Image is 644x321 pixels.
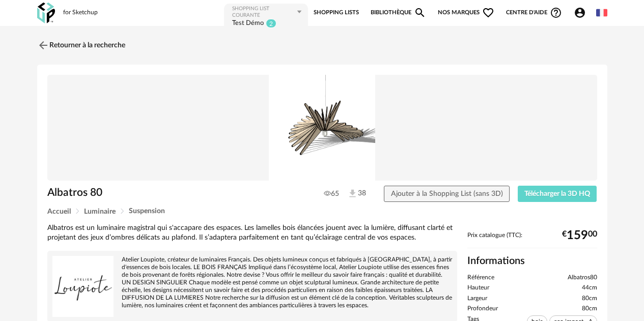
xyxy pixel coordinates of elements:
[467,254,597,268] h2: Informations
[384,186,510,202] button: Ajouter à la Shopping List (sans 3D)
[467,274,494,282] span: Référence
[467,231,597,248] div: Prix catalogue (TTC):
[582,284,597,292] span: 44cm
[324,189,339,198] span: 65
[568,274,597,282] span: Albatros80
[47,208,71,215] span: Accueil
[63,9,98,17] div: for Sketchup
[47,186,270,199] h1: Albatros 80
[574,7,591,19] span: Account Circle icon
[550,7,562,19] span: Help Circle Outline icon
[266,19,276,28] sup: 2
[467,295,487,303] span: Largeur
[506,7,563,19] span: Centre d'aideHelp Circle Outline icon
[524,190,590,197] span: Télécharger la 3D HQ
[482,7,494,19] span: Heart Outline icon
[562,232,597,239] div: € 00
[47,223,457,243] div: Albatros est un luminaire magistral qui s'accapare des espaces. Les lamelles bois élancées jouent...
[371,3,427,23] a: BibliothèqueMagnify icon
[467,284,489,292] span: Hauteur
[52,256,452,309] div: Atelier Loupiote, créateur de luminaires Français. Des objets lumineux conçus et fabriqués à [GEO...
[582,305,597,313] span: 80cm
[574,7,586,19] span: Account Circle icon
[347,188,358,199] img: Téléchargements
[37,34,125,56] a: Retourner à la recherche
[582,295,597,303] span: 80cm
[37,39,49,51] img: svg+xml;base64,PHN2ZyB3aWR0aD0iMjQiIGhlaWdodD0iMjQiIHZpZXdCb3g9IjAgMCAyNCAyNCIgZmlsbD0ibm9uZSIgeG...
[414,7,426,19] span: Magnify icon
[84,208,116,215] span: Luminaire
[129,208,165,215] span: Suspension
[232,6,296,19] div: Shopping List courante
[47,75,597,181] img: Product pack shot
[52,256,114,317] img: brand logo
[567,232,588,239] span: 159
[438,3,495,23] span: Nos marques
[518,186,597,202] button: Télécharger la 3D HQ
[232,19,264,28] div: Test Démo
[596,7,607,18] img: fr
[47,208,597,215] div: Breadcrumb
[347,188,366,199] span: 38
[391,190,503,197] span: Ajouter à la Shopping List (sans 3D)
[467,305,498,313] span: Profondeur
[314,3,359,23] a: Shopping Lists
[37,3,55,23] img: OXP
